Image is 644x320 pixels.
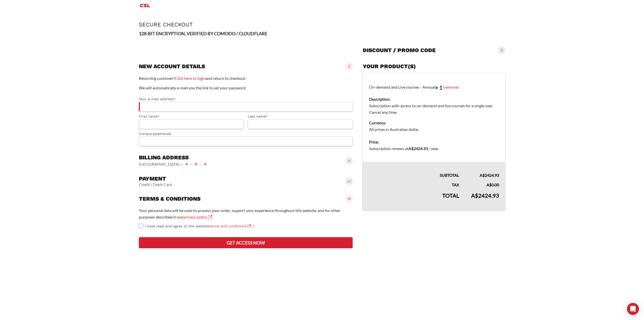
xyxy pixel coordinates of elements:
[139,63,205,70] h3: New account details
[139,175,172,182] h3: Payment
[369,96,499,102] dt: Description:
[139,237,353,248] button: Get access now
[183,215,212,219] a: privacy policy
[480,173,499,177] bdi: 2424.93
[155,132,171,136] span: (optional)
[471,192,478,199] span: A$
[139,182,172,187] vaadin-horizontal-layout: Credit / Debit Card
[139,207,353,220] p: Your personal data will be used to process your order, support your experience throughout this we...
[627,303,639,315] div: Open Intercom Messenger
[429,146,438,151] span: / year
[487,182,492,187] span: A$
[139,195,200,202] h3: Terms & conditions
[480,173,485,177] span: A$
[435,84,442,91] strong: × 1
[139,31,267,36] strong: 128-BIT ENCRYPTION, VERIFIED BY COMODO / CLOUDFLARE
[369,120,499,126] dt: Currency:
[369,102,499,116] dd: Subscription with access to on-demand and live courses for a single user. Cancel any time.
[252,224,254,228] abbr: required
[363,47,436,54] h3: Discount / promo code
[369,126,499,133] dd: All prices in Australian dollar.
[145,224,251,228] span: I have read and agree to the website
[139,154,208,161] h3: Billing address
[487,182,499,187] bdi: 0.00
[139,21,505,28] h1: Secure Checkout
[248,114,353,119] label: Last name
[175,76,206,81] a: Click here to login
[139,85,353,91] p: We will automatically e-mail you the link to set your password.
[471,192,499,199] bdi: 2424.93
[369,139,499,145] dt: Price:
[139,96,353,102] label: Your e-mail address
[363,188,465,210] th: Total
[209,224,251,228] a: terms and conditions
[139,131,353,137] label: Company
[139,161,208,167] vaadin-horizontal-layout: [GEOGRAPHIC_DATA] — — —
[139,75,353,82] p: Returning customer? and return to checkout.
[363,73,505,136] td: On-demand and Live courses - Annual
[409,146,414,151] span: A$
[409,146,428,151] bdi: 2424.93
[443,84,459,89] a: (remove)
[363,162,465,179] th: Subtotal
[369,146,439,151] span: Subscription renews at .
[363,179,465,188] th: Tax
[139,114,244,119] label: First name
[139,224,143,228] input: I have read and agree to the websiteterms and conditions *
